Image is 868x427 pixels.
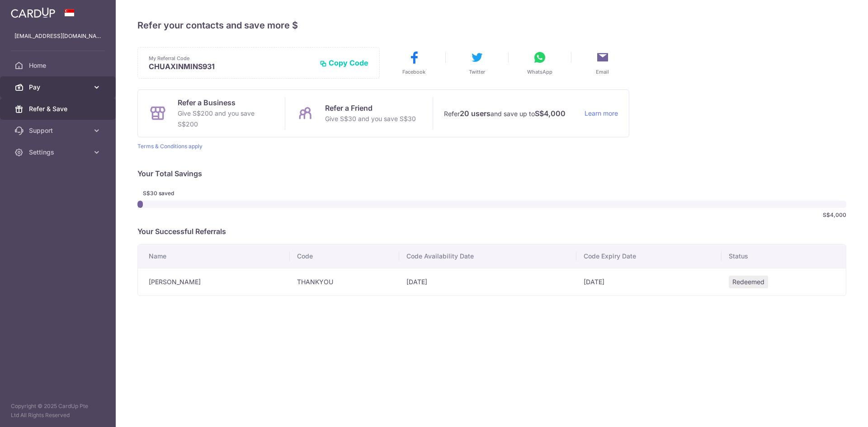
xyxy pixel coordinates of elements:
p: [EMAIL_ADDRESS][DOMAIN_NAME] [14,32,101,41]
span: Email [596,68,609,75]
button: WhatsApp [513,50,566,75]
span: Refer & Save [29,104,89,113]
th: Status [722,244,846,268]
p: Your Total Savings [137,168,846,179]
img: CardUp [11,7,55,18]
p: Refer a Business [178,97,274,108]
p: CHUAXINMINS931 [149,62,312,71]
th: Name [138,244,290,268]
button: Copy Code [320,58,368,67]
span: Support [29,126,89,135]
span: Facebook [402,68,425,75]
td: THANKYOU [290,268,400,296]
span: Settings [29,148,89,157]
p: Refer and save up to [444,108,577,119]
td: [DATE] [576,268,722,296]
p: Give S$30 and you save S$30 [325,113,416,124]
p: My Referral Code [149,55,312,62]
button: Email [576,50,629,75]
strong: S$4,000 [535,108,566,119]
td: [PERSON_NAME] [138,268,290,296]
td: [DATE] [399,268,576,296]
th: Code Expiry Date [576,244,722,268]
button: Facebook [387,50,441,75]
h4: Refer your contacts and save more $ [137,18,846,33]
p: Your Successful Referrals [137,226,846,237]
span: S$30 saved [143,190,190,197]
span: Redeemed [729,276,768,288]
p: Give S$200 and you save S$200 [178,108,274,130]
th: Code Availability Date [399,244,576,268]
span: Pay [29,83,89,92]
a: Learn more [585,108,618,119]
p: Refer a Friend [325,103,416,113]
span: Twitter [469,68,485,75]
strong: 20 users [460,108,491,119]
span: S$4,000 [823,211,846,219]
a: Terms & Conditions apply [137,143,203,150]
span: Home [29,61,89,70]
button: Twitter [450,50,504,75]
span: WhatsApp [527,68,552,75]
th: Code [290,244,400,268]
